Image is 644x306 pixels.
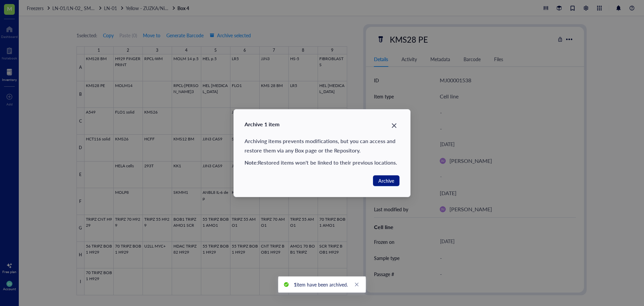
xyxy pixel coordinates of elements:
[245,136,399,155] div: Archiving items prevents modifications, but you can access and restore them via any Box page or t...
[353,281,361,288] a: Close
[245,159,258,166] strong: Note:
[389,120,399,131] button: Close
[245,158,399,167] div: Restored items won't be linked to their previous locations.
[389,122,399,130] span: Close
[245,120,399,128] div: Archive 1 item
[373,175,399,186] button: Archive
[355,282,359,287] span: close
[294,281,348,288] span: item have been archived.
[378,177,394,184] span: Archive
[294,281,297,288] b: 1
